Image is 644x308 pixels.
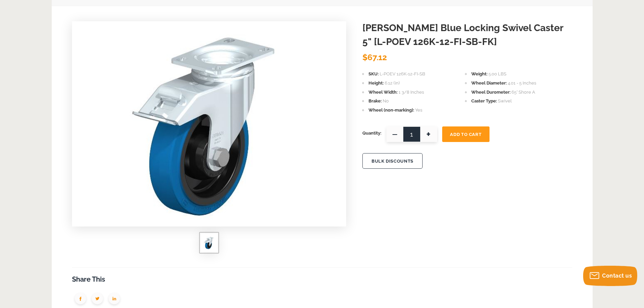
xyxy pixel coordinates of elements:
button: Add To Cart [442,126,490,142]
span: Weight [471,71,487,76]
span: Swivel [498,98,512,103]
span: Yes [415,108,422,113]
span: Wheel Diameter [471,80,507,86]
img: https://image.ibb.co/c1WBgv/L_POEV_126_K_12_FI_SB_FK.jpg [203,236,215,250]
span: No [383,98,389,103]
button: BULK DISCOUNTS [362,153,423,169]
img: group-1950.png [72,291,89,308]
span: Quantity [362,126,381,140]
span: 1 3/8 Inches [399,90,424,95]
span: Caster Type [471,98,497,103]
span: + [420,126,437,142]
span: 4.01 - 5 Inches [508,80,536,86]
span: Add To Cart [450,132,481,137]
span: — [386,126,403,142]
span: 65° Shore A [511,90,535,95]
span: Wheel (non-marking) [368,108,414,113]
button: Contact us [583,266,637,286]
h1: [PERSON_NAME] Blue Locking Swivel Caster 5" [L-POEV 126K-12-FI-SB-FK] [362,21,572,49]
img: group-1951.png [106,291,123,308]
span: SKU [368,71,379,76]
span: Wheel Durometer [471,90,510,95]
span: 6.12 (in) [385,80,400,86]
img: https://image.ibb.co/c1WBgv/L_POEV_126_K_12_FI_SB_FK.jpg [120,21,298,224]
span: Wheel Width [368,90,398,95]
span: L-POEV 126K-12-FI-SB [380,71,425,76]
span: Contact us [602,273,632,279]
span: Brake [368,98,382,103]
img: group-1949.png [89,291,106,308]
h3: Share This [72,275,572,284]
span: 5.00 LBS [488,71,506,76]
span: Height [368,80,384,86]
span: $67.12 [362,52,387,62]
